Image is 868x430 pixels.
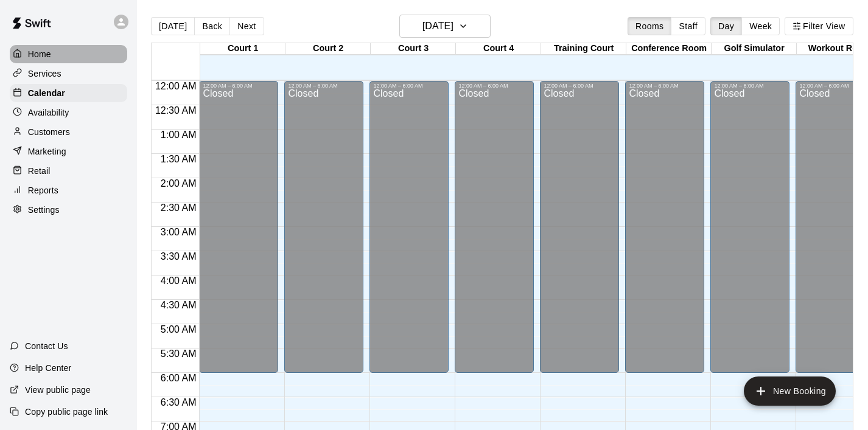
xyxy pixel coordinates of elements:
[158,324,200,335] span: 5:00 AM
[625,81,704,373] div: 12:00 AM – 6:00 AM: Closed
[152,81,200,91] span: 12:00 AM
[10,201,127,219] a: Settings
[25,340,68,352] p: Contact Us
[158,203,200,213] span: 2:30 AM
[203,89,275,377] div: Closed
[10,84,127,102] a: Calendar
[629,89,701,377] div: Closed
[399,15,491,38] button: [DATE]
[710,17,742,35] button: Day
[422,18,453,35] h6: [DATE]
[544,83,615,89] div: 12:00 AM – 6:00 AM
[288,83,360,89] div: 12:00 AM – 6:00 AM
[541,43,626,55] div: Training Court
[373,89,445,377] div: Closed
[744,376,836,406] button: add
[10,45,127,63] a: Home
[371,43,456,55] div: Court 3
[158,130,200,140] span: 1:00 AM
[229,17,264,35] button: Next
[373,83,445,89] div: 12:00 AM – 6:00 AM
[158,178,200,189] span: 2:00 AM
[626,43,712,55] div: Conference Room
[10,162,127,180] a: Retail
[158,227,200,237] span: 3:00 AM
[10,64,127,83] a: Services
[158,373,200,383] span: 6:00 AM
[28,68,61,80] p: Services
[158,154,200,164] span: 1:30 AM
[203,83,275,89] div: 12:00 AM – 6:00 AM
[712,43,797,55] div: Golf Simulator
[28,184,58,196] p: Reports
[288,89,360,377] div: Closed
[25,362,71,374] p: Help Center
[158,251,200,262] span: 3:30 AM
[540,81,619,373] div: 12:00 AM – 6:00 AM: Closed
[200,43,285,55] div: Court 1
[628,17,671,35] button: Rooms
[28,126,70,138] p: Customers
[28,165,51,177] p: Retail
[28,106,69,119] p: Availability
[10,181,127,199] a: Reports
[28,48,51,60] p: Home
[455,81,534,373] div: 12:00 AM – 6:00 AM: Closed
[158,397,200,407] span: 6:30 AM
[28,204,60,216] p: Settings
[544,89,615,377] div: Closed
[710,81,789,373] div: 12:00 AM – 6:00 AM: Closed
[456,43,541,55] div: Court 4
[28,87,65,99] p: Calendar
[741,17,780,35] button: Week
[158,276,200,286] span: 4:00 AM
[25,384,91,396] p: View public page
[10,142,127,161] a: Marketing
[714,89,786,377] div: Closed
[785,17,853,35] button: Filter View
[369,81,449,373] div: 12:00 AM – 6:00 AM: Closed
[158,349,200,359] span: 5:30 AM
[194,17,230,35] button: Back
[152,105,200,116] span: 12:30 AM
[25,406,108,418] p: Copy public page link
[671,17,705,35] button: Staff
[10,123,127,141] a: Customers
[151,17,195,35] button: [DATE]
[199,81,278,373] div: 12:00 AM – 6:00 AM: Closed
[158,300,200,310] span: 4:30 AM
[285,43,371,55] div: Court 2
[458,83,530,89] div: 12:00 AM – 6:00 AM
[629,83,701,89] div: 12:00 AM – 6:00 AM
[284,81,363,373] div: 12:00 AM – 6:00 AM: Closed
[714,83,786,89] div: 12:00 AM – 6:00 AM
[458,89,530,377] div: Closed
[10,103,127,122] a: Availability
[28,145,66,158] p: Marketing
